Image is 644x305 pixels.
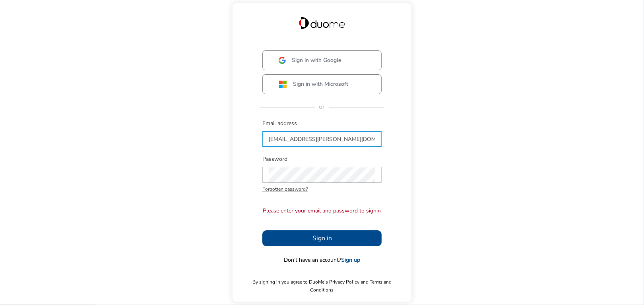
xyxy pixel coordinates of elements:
[262,74,382,94] button: Sign in with Microsoft
[279,57,286,64] img: google.svg
[263,207,381,215] p: Please enter your email and password to signin
[284,256,360,264] span: Don’t have an account?
[279,80,287,89] img: ms.svg
[312,234,332,243] span: Sign in
[262,230,382,246] button: Sign in
[262,120,382,127] span: Email address
[262,185,382,193] span: Forgotten password?
[299,17,345,29] img: Duome
[315,102,329,111] span: or
[262,155,382,163] span: Password
[262,50,382,70] button: Sign in with Google
[341,256,360,264] a: Sign up
[292,56,341,64] span: Sign in with Google
[293,80,348,88] span: Sign in with Microsoft
[241,278,403,294] span: By signing in you agree to DuoMe’s Privacy Policy and Terms and Conditions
